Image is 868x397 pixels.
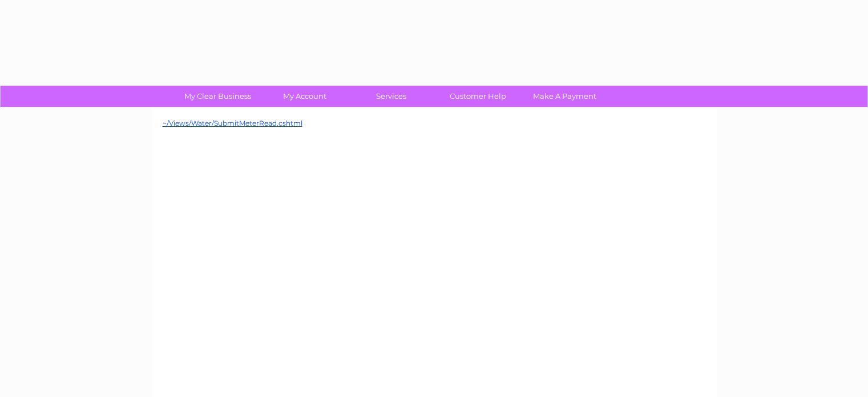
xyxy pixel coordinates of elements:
a: ~/Views/Water/SubmitMeterRead.cshtml [163,119,302,127]
a: My Clear Business [171,86,265,107]
a: Make A Payment [518,86,612,107]
a: Services [344,86,438,107]
a: My Account [257,86,352,107]
a: Customer Help [431,86,525,107]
